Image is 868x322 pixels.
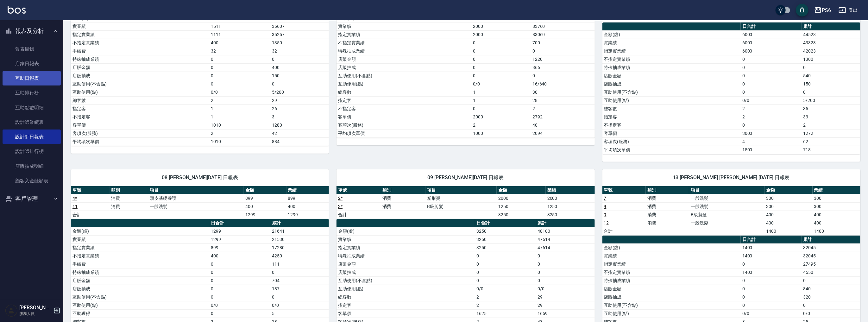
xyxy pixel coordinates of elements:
[812,4,833,17] button: PS6
[813,202,860,211] td: 300
[536,243,595,252] td: 47614
[602,252,741,260] td: 實業績
[337,55,471,63] td: 店販金額
[3,71,61,85] a: 互助日報表
[646,186,689,194] th: 類別
[270,276,329,285] td: 704
[110,202,148,211] td: 消費
[71,113,209,121] td: 不指定客
[209,276,270,285] td: 0
[209,137,270,146] td: 1010
[3,144,61,159] a: 設計師排行榜
[337,211,381,219] td: 合計
[802,121,860,129] td: 2
[602,129,741,137] td: 客單價
[497,194,546,202] td: 2000
[337,186,594,219] table: a dense table
[286,211,329,219] td: 1299
[536,227,595,235] td: 48100
[337,80,471,88] td: 互助使用(點)
[475,276,536,285] td: 0
[270,104,329,113] td: 26
[741,276,802,285] td: 0
[209,30,270,39] td: 1111
[741,137,802,146] td: 4
[741,88,802,96] td: 0
[802,285,860,293] td: 840
[3,85,61,100] a: 互助排行榜
[270,72,329,80] td: 150
[741,63,802,72] td: 0
[471,80,531,88] td: 0/0
[531,47,595,55] td: 0
[337,6,594,138] table: a dense table
[71,293,209,301] td: 互助使用(不含點)
[802,80,860,88] td: 150
[286,186,329,194] th: 業績
[270,39,329,47] td: 1350
[802,88,860,96] td: 0
[602,243,741,252] td: 金額(虛)
[602,186,646,194] th: 單號
[602,80,741,88] td: 店販抽成
[337,88,471,96] td: 總客數
[602,22,860,154] table: a dense table
[764,186,812,194] th: 金額
[270,227,329,235] td: 21641
[337,276,475,285] td: 互助使用(不含點)
[71,268,209,276] td: 特殊抽成業績
[497,211,546,219] td: 3250
[604,196,607,201] a: 7
[536,252,595,260] td: 0
[209,80,270,88] td: 0
[741,113,802,121] td: 2
[337,243,475,252] td: 指定實業績
[802,39,860,47] td: 43323
[209,63,270,72] td: 0
[244,202,286,211] td: 400
[741,30,802,39] td: 6000
[741,268,802,276] td: 1400
[475,227,536,235] td: 3250
[381,202,425,211] td: 消費
[71,63,209,72] td: 店販金額
[71,276,209,285] td: 店販金額
[741,243,802,252] td: 1400
[602,39,741,47] td: 實業績
[3,100,61,115] a: 互助點數明細
[337,104,471,113] td: 不指定客
[209,268,270,276] td: 0
[244,211,286,219] td: 1299
[531,30,595,39] td: 83060
[604,212,607,217] a: 9
[764,211,812,219] td: 400
[741,236,802,244] th: 日合計
[602,30,741,39] td: 金額(虛)
[209,47,270,55] td: 32
[8,6,26,14] img: Logo
[209,113,270,121] td: 1
[475,285,536,293] td: 0/0
[270,113,329,121] td: 3
[741,47,802,55] td: 6000
[802,276,860,285] td: 0
[471,104,531,113] td: 0
[802,236,860,244] th: 累計
[741,72,802,80] td: 0
[689,186,764,194] th: 項目
[536,260,595,268] td: 0
[531,22,595,30] td: 83760
[71,260,209,268] td: 手續費
[71,243,209,252] td: 指定實業績
[270,55,329,63] td: 0
[689,202,764,211] td: 一般洗髮
[475,268,536,276] td: 0
[3,159,61,174] a: 店販抽成明細
[764,227,812,235] td: 1400
[71,96,209,104] td: 總客數
[337,285,475,293] td: 互助使用(點)
[475,235,536,243] td: 3250
[602,186,860,236] table: a dense table
[209,235,270,243] td: 1299
[536,276,595,285] td: 0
